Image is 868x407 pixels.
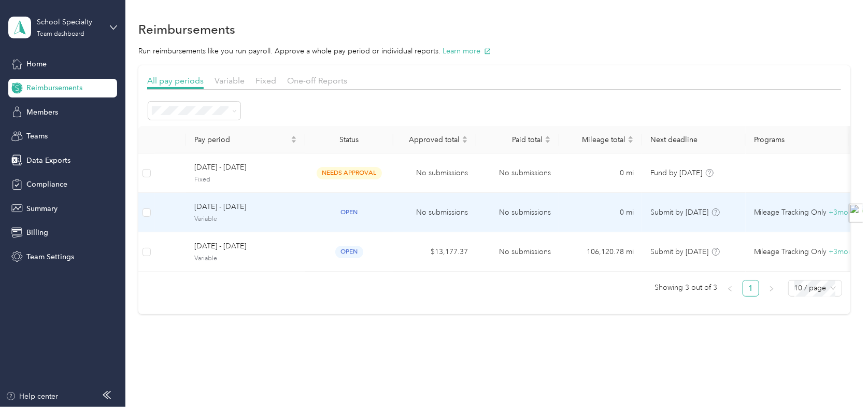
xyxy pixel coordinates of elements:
iframe: Everlance-gr Chat Button Frame [810,349,868,407]
span: caret-up [545,134,551,141]
th: Pay period [186,126,305,153]
span: Paid total [485,135,543,144]
span: caret-up [462,134,468,141]
span: [DATE] - [DATE] [194,201,297,213]
td: 106,120.78 mi [559,232,642,272]
button: right [763,280,780,297]
span: caret-down [545,138,551,145]
h1: Reimbursements [138,24,235,35]
a: 1 [743,280,759,296]
span: Mileage Tracking Only [754,246,827,258]
td: $13,177.37 [393,232,476,272]
span: caret-up [291,134,297,141]
th: Paid total [476,126,559,153]
th: Programs [746,126,849,153]
td: No submissions [393,193,476,232]
th: Mileage total [559,126,642,153]
span: Submit by [DATE] [650,208,708,217]
li: Previous Page [722,280,738,297]
span: Compliance [26,179,67,190]
span: Mileage Tracking Only [754,207,827,218]
span: needs approval [317,167,382,179]
li: Next Page [763,280,780,297]
td: No submissions [393,153,476,193]
span: + 3 more [829,208,855,217]
span: + 3 more [829,247,855,256]
span: open [335,246,363,258]
span: Showing 3 out of 3 [655,280,718,296]
span: Variable [194,215,297,224]
span: Billing [26,227,48,238]
span: Teams [26,131,48,142]
td: 0 mi [559,153,642,193]
span: Variable [215,76,245,86]
div: Status [314,135,385,144]
span: caret-down [628,138,634,145]
span: Members [26,107,58,118]
button: Learn more [443,46,491,57]
div: Team dashboard [37,31,84,37]
span: caret-up [628,134,634,141]
p: Run reimbursements like you run payroll. Approve a whole pay period or individual reports. [138,46,850,57]
span: [DATE] - [DATE] [194,162,297,173]
td: No submissions [476,193,559,232]
td: No submissions [476,232,559,272]
span: All pay periods [147,76,204,86]
span: Fund by [DATE] [650,169,702,177]
th: Approved total [393,126,476,153]
span: caret-down [291,138,297,145]
span: Reimbursements [26,82,82,93]
span: Summary [26,203,58,214]
span: Fixed [255,76,276,86]
span: Fixed [194,175,297,185]
td: No submissions [476,153,559,193]
li: 1 [743,280,759,297]
td: 0 mi [559,193,642,232]
th: Next deadline [642,126,746,153]
span: Mileage total [567,135,625,144]
span: Team Settings [26,251,74,262]
span: Home [26,59,47,69]
span: One-off Reports [287,76,347,86]
span: Variable [194,254,297,263]
span: 10 / page [794,280,836,296]
span: Approved total [402,135,460,144]
span: Data Exports [26,155,70,166]
button: Help center [6,391,59,402]
span: Submit by [DATE] [650,247,708,256]
span: left [727,286,733,292]
span: caret-down [462,138,468,145]
span: [DATE] - [DATE] [194,241,297,252]
div: School Specialty [37,17,102,27]
span: right [769,286,775,292]
span: open [335,206,363,218]
div: Page Size [788,280,842,297]
button: left [722,280,738,297]
img: toggle-logo.svg [849,204,868,222]
span: Pay period [194,135,289,144]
